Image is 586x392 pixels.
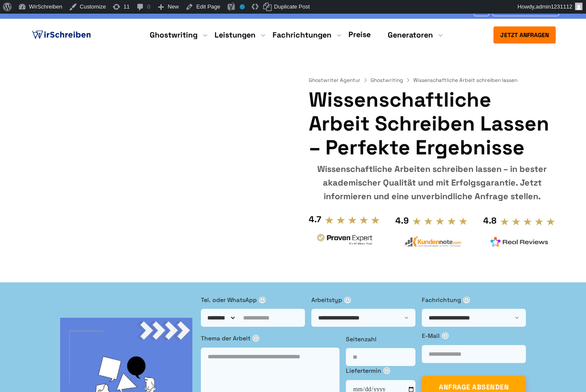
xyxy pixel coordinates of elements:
label: Fachrichtung [422,295,526,305]
img: logo ghostwriter-österreich [30,29,93,41]
label: Tel. oder WhatsApp [201,295,305,305]
a: Ghostwriting [371,77,412,84]
label: Liefertermin [346,366,415,375]
a: Leistungen [215,30,255,40]
a: Fachrichtungen [273,30,331,40]
div: 4.8 [483,214,496,227]
h1: Wissenschaftliche Arbeit schreiben lassen – perfekte Ergebnisse [309,88,556,160]
img: kundennote [403,236,461,247]
img: stars [500,217,556,226]
span: ⓘ [383,367,390,374]
div: No index [240,4,245,9]
span: Wissenschaftliche Arbeit schreiben lassen [413,77,517,84]
a: Preise [348,29,371,39]
a: Ghostwriting [150,30,197,40]
img: provenexpert [316,232,374,248]
span: ⓘ [259,296,266,303]
span: ⓘ [463,296,470,303]
label: Arbeitstyp [311,295,415,305]
div: Wissenschaftliche Arbeiten schreiben lassen – in bester akademischer Qualität und mit Erfolgsgara... [309,162,556,203]
span: ⓘ [442,332,449,339]
img: stars [412,217,468,226]
span: ⓘ [344,296,351,303]
img: realreviews [490,237,548,247]
div: 4.7 [309,212,321,226]
a: Ghostwriter Agentur [309,77,369,84]
button: Jetzt anfragen [493,26,556,44]
div: 4.9 [395,214,409,227]
a: Generatoren [388,30,433,40]
span: admin1231112 [536,3,572,10]
label: Thema der Arbeit [201,334,339,343]
span: ⓘ [252,335,259,342]
label: E-Mail [422,331,526,340]
label: Seitenzahl [346,334,415,344]
img: stars [325,215,380,225]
